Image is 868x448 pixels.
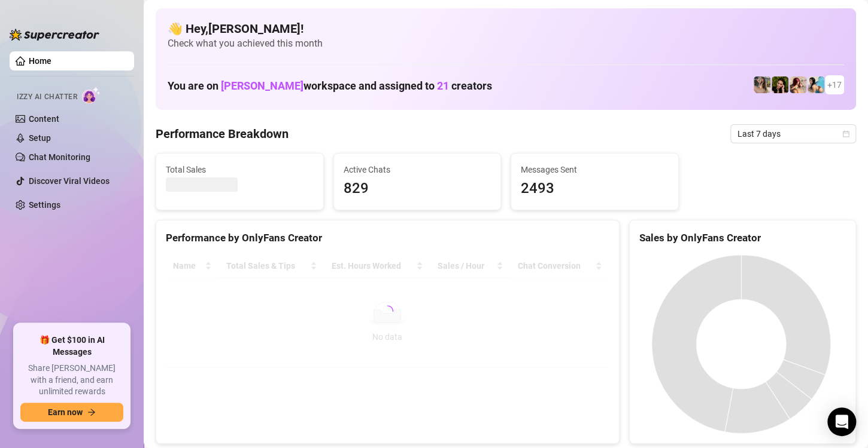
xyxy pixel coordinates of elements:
[221,79,304,92] span: [PERSON_NAME]
[168,79,492,93] h1: You are on workspace and assigned to creators
[521,177,669,200] span: 2493
[29,176,110,186] a: Discover Viral Videos
[166,163,314,176] span: Total Sales
[639,230,846,246] div: Sales by OnlyFans Creator
[521,163,669,176] span: Messages Sent
[344,163,491,176] span: Active Chats
[10,29,99,41] img: logo-BBDzfeDw.svg
[827,78,842,91] span: + 17
[20,335,123,358] span: 🎁 Get $100 in AI Messages
[20,363,123,398] span: Share [PERSON_NAME] with a friend, and earn unlimited rewards
[29,56,51,66] a: Home
[738,125,849,143] span: Last 7 days
[29,133,51,143] a: Setup
[772,76,788,93] img: playfuldimples (@playfuldimples)
[82,87,101,104] img: AI Chatter
[827,407,856,436] div: Open Intercom Messenger
[344,177,491,200] span: 829
[29,200,60,210] a: Settings
[790,76,806,93] img: North (@northnattfree)
[29,114,59,124] a: Content
[754,76,770,93] img: emilylou (@emilyylouu)
[808,76,824,93] img: North (@northnattvip)
[168,37,844,50] span: Check what you achieved this month
[29,152,90,162] a: Chat Monitoring
[168,20,844,37] h4: 👋 Hey, [PERSON_NAME] !
[48,407,83,417] span: Earn now
[156,125,289,142] h4: Performance Breakdown
[87,408,96,416] span: arrow-right
[842,130,849,137] span: calendar
[437,79,449,92] span: 21
[20,403,123,422] button: Earn nowarrow-right
[381,305,393,317] span: loading
[17,91,77,103] span: Izzy AI Chatter
[166,230,609,246] div: Performance by OnlyFans Creator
